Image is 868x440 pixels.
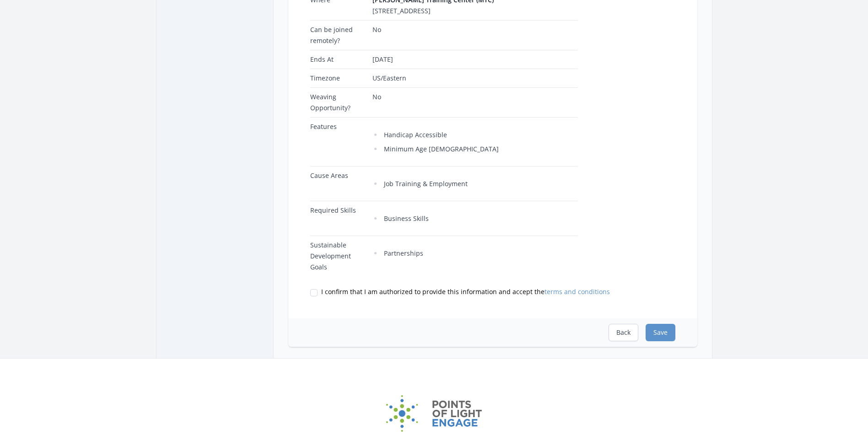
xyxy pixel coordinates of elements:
[372,178,577,189] li: Job Training & Employment
[545,287,610,296] a: terms and conditions
[310,118,369,166] td: Features
[310,21,369,50] td: Can be joined remotely?
[372,213,577,224] li: Business Skills
[310,236,369,277] td: Sustainable Development Goals
[310,50,369,69] td: Ends At
[372,144,577,155] li: Minimum Age [DEMOGRAPHIC_DATA]
[609,324,638,341] button: Back
[310,69,369,88] td: Timezone
[369,88,577,118] td: No
[321,287,610,296] span: I confirm that I am authorized to provide this information and accept the
[372,129,577,140] li: Handicap Accessible
[386,395,482,432] img: Points of Light Engage
[310,201,369,236] td: Required Skills
[646,324,675,341] button: Save
[310,88,369,118] td: Weaving Opportunity?
[310,289,318,296] input: I confirm that I am authorized to provide this information and accept theterms and conditions
[372,248,577,259] li: Partnerships
[310,166,369,201] td: Cause Areas
[369,21,577,50] td: No
[369,50,577,69] td: [DATE]
[369,69,577,88] td: US/Eastern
